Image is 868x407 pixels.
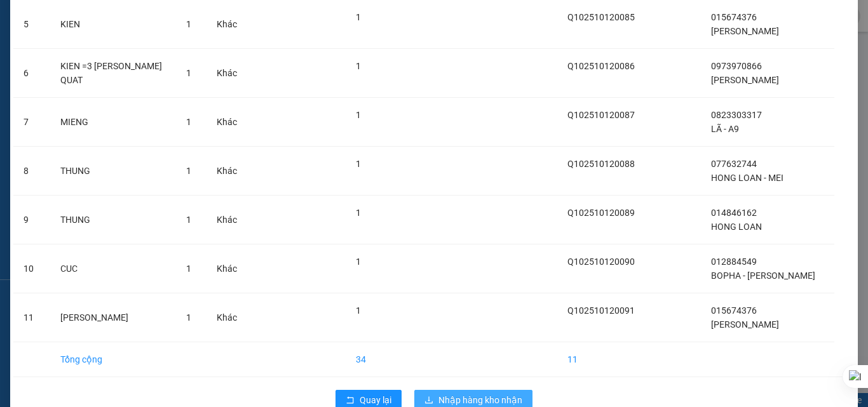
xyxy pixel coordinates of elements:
span: 012884549 [711,257,757,267]
span: download [424,396,433,406]
td: 8 [13,147,50,196]
span: 1 [356,257,361,267]
span: Q102510120086 [567,61,635,71]
span: Q102510120088 [567,159,635,169]
span: [PERSON_NAME] [711,75,779,85]
span: 1 [356,12,361,22]
td: THUNG [50,196,176,244]
span: 1 [356,61,361,71]
td: 10 [13,244,50,293]
span: 1 [186,215,191,225]
span: 015674376 [711,12,757,22]
span: rollback [346,396,355,406]
span: 1 [356,110,361,120]
span: 014846162 [711,208,757,218]
span: 0823303317 [711,110,762,120]
td: Tổng cộng [50,342,176,377]
span: 1 [186,68,191,78]
span: 1 [356,305,361,316]
span: 1 [356,159,361,169]
span: Q102510120089 [567,208,635,218]
span: 077632744 [711,159,757,169]
td: THUNG [50,147,176,196]
span: [PERSON_NAME] [711,319,779,330]
span: 015674376 [711,305,757,316]
td: Khác [207,293,247,342]
span: 1 [356,208,361,218]
span: 1 [186,166,191,176]
span: Quay lại [360,393,391,407]
td: 34 [346,342,394,377]
span: Nhập hàng kho nhận [438,393,522,407]
td: Khác [207,196,247,244]
td: 11 [557,342,645,377]
td: CUC [50,244,176,293]
td: MIENG [50,98,176,147]
td: Khác [207,147,247,196]
span: Q102510120091 [567,305,635,316]
td: KIEN =3 [PERSON_NAME] QUAT [50,49,176,98]
span: [PERSON_NAME] [711,26,779,36]
span: Q102510120085 [567,12,635,22]
td: 9 [13,196,50,244]
span: 1 [186,312,191,323]
td: 7 [13,98,50,147]
span: 1 [186,264,191,274]
span: BOPHA - [PERSON_NAME] [711,270,815,281]
span: 1 [186,117,191,127]
td: [PERSON_NAME] [50,293,176,342]
span: LÃ - A9 [711,124,739,134]
span: HONG LOAN - MEI [711,173,783,183]
td: 6 [13,49,50,98]
span: Q102510120090 [567,257,635,267]
td: Khác [207,98,247,147]
span: 0973970866 [711,61,762,71]
span: Q102510120087 [567,110,635,120]
td: Khác [207,49,247,98]
span: HONG LOAN [711,222,762,232]
td: Khác [207,244,247,293]
span: 1 [186,19,191,29]
td: 11 [13,293,50,342]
